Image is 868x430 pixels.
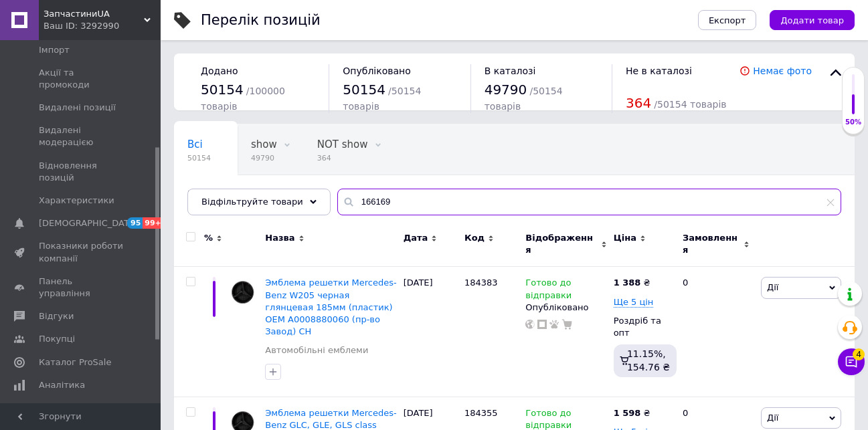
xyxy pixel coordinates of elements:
[337,189,841,215] input: Пошук по назві позиції, артикулу і пошуковим запитам
[39,195,114,207] span: Характеристики
[485,66,536,76] span: В каталозі
[228,277,258,308] img: Эмблема решетки Mercedes-Benz W205 черная глянцевая 185мм (пластик) OEM A0008880060 (пр-во Завод) CH
[614,407,650,419] div: ₴
[525,232,597,256] span: Відображення
[39,240,124,264] span: Показники роботи компанії
[614,277,650,289] div: ₴
[780,15,844,25] span: Додати товар
[485,86,563,112] span: / 50154 товарів
[201,86,285,112] span: / 100000 товарів
[464,278,498,288] span: 184383
[187,138,203,150] span: Всі
[614,278,641,288] b: 1 388
[683,232,740,256] span: Замовлення
[343,66,411,76] span: Опубліковано
[404,232,428,244] span: Дата
[265,278,396,336] a: Эмблема решетки Mercedes-Benz W205 черная глянцевая 185мм (пластик) OEM A0008880060 (пр-во Завод) CH
[39,102,116,114] span: Видалені позиції
[843,118,864,127] div: 50%
[143,217,165,229] span: 99+
[614,232,636,244] span: Ціна
[201,13,321,27] div: Перелік позицій
[39,356,111,368] span: Каталог ProSale
[204,232,213,244] span: %
[343,82,385,98] span: 50154
[614,315,671,339] div: Роздріб та опт
[614,408,641,418] b: 1 598
[39,333,75,345] span: Покупці
[626,95,651,111] span: 364
[251,138,277,150] span: show
[400,267,461,397] div: [DATE]
[525,302,606,314] div: Опубліковано
[187,153,211,163] span: 50154
[654,99,726,110] span: / 50154 товарів
[187,189,236,201] span: Без фото
[698,10,757,30] button: Експорт
[753,66,812,76] a: Немає фото
[251,153,277,163] span: 49790
[44,8,144,20] span: ЗапчастиниUA
[317,153,368,163] span: 364
[709,15,746,25] span: Експорт
[675,267,758,397] div: 0
[201,82,244,98] span: 50154
[201,197,303,207] span: Відфільтруйте товари
[838,348,865,375] button: Чат з покупцем4
[614,297,654,308] span: Ще 5 цін
[464,232,485,244] span: Код
[485,82,527,98] span: 49790
[127,217,143,229] span: 95
[39,124,124,148] span: Видалені модерацією
[767,282,778,292] span: Дії
[767,413,778,423] span: Дії
[39,402,124,426] span: Інструменти веб-майстра та SEO
[464,408,498,418] span: 184355
[39,160,124,184] span: Відновлення позицій
[39,379,85,391] span: Аналітика
[770,10,855,30] button: Додати товар
[201,66,238,76] span: Додано
[626,66,692,76] span: Не в каталозі
[39,310,74,322] span: Відгуки
[265,344,368,356] a: Автомобільні емблеми
[343,86,421,112] span: / 50154 товарів
[39,44,70,56] span: Імпорт
[627,348,670,372] span: 11.15%, 154.76 ₴
[39,217,138,229] span: [DEMOGRAPHIC_DATA]
[39,67,124,91] span: Акції та промокоди
[44,20,161,32] div: Ваш ID: 3292990
[853,348,865,360] span: 4
[265,232,294,244] span: Назва
[525,278,572,304] span: Готово до відправки
[39,276,124,300] span: Панель управління
[317,138,368,150] span: NOT show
